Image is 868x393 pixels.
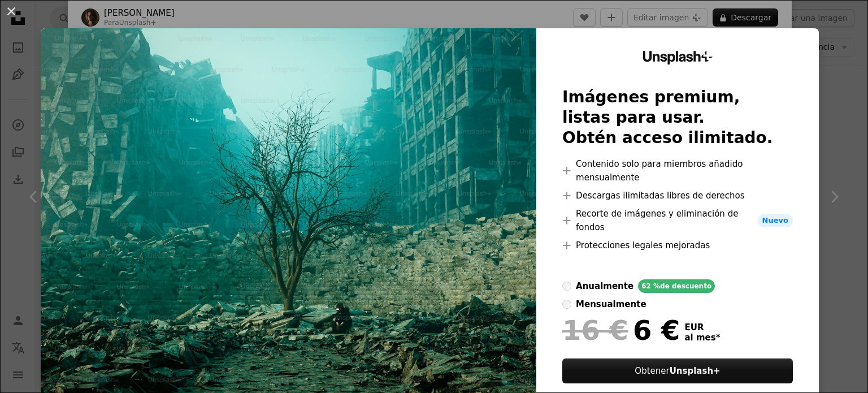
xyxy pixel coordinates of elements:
input: anualmente62 %de descuento [562,282,571,291]
input: mensualmente [562,300,571,309]
h2: Imágenes premium, listas para usar. Obtén acceso ilimitado. [562,87,793,148]
span: al mes * [685,332,721,343]
strong: Unsplash+ [670,366,721,376]
span: EUR [685,322,721,332]
li: Recorte de imágenes y eliminación de fondos [562,207,793,234]
div: anualmente [576,279,633,293]
button: ObtenerUnsplash+ [562,359,793,383]
div: mensualmente [576,297,646,311]
li: Protecciones legales mejoradas [562,239,793,252]
div: 6 € [562,316,680,345]
span: 16 € [562,316,628,345]
li: Descargas ilimitadas libres de derechos [562,189,793,202]
span: Nuevo [758,214,793,227]
div: 62 % de descuento [638,279,715,293]
li: Contenido solo para miembros añadido mensualmente [562,157,793,184]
